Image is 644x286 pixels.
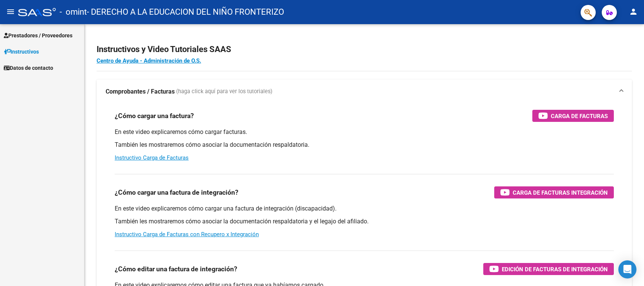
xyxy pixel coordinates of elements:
[115,128,614,136] p: En este video explicaremos cómo cargar facturas.
[4,31,72,40] span: Prestadores / Proveedores
[629,7,638,16] mat-icon: person
[115,205,614,213] p: En este video explicaremos cómo cargar una factura de integración (discapacidad).
[4,64,53,72] span: Datos de contacto
[4,48,39,56] span: Instructivos
[115,154,189,161] a: Instructivo Carga de Facturas
[6,7,15,16] mat-icon: menu
[60,4,87,20] span: - omint
[551,111,608,121] span: Carga de Facturas
[97,57,201,64] a: Centro de Ayuda - Administración de O.S.
[115,264,237,274] h3: ¿Cómo editar una factura de integración?
[115,111,194,121] h3: ¿Cómo cargar una factura?
[513,188,608,197] span: Carga de Facturas Integración
[483,263,614,275] button: Edición de Facturas de integración
[106,88,175,96] strong: Comprobantes / Facturas
[97,80,632,104] mat-expansion-panel-header: Comprobantes / Facturas (haga click aquí para ver los tutoriales)
[502,264,608,274] span: Edición de Facturas de integración
[87,4,284,20] span: - DERECHO A LA EDUCACION DEL NIÑO FRONTERIZO
[494,186,614,198] button: Carga de Facturas Integración
[115,187,238,198] h3: ¿Cómo cargar una factura de integración?
[176,88,272,96] span: (haga click aquí para ver los tutoriales)
[115,231,259,238] a: Instructivo Carga de Facturas con Recupero x Integración
[97,42,632,57] h2: Instructivos y Video Tutoriales SAAS
[115,141,614,149] p: También les mostraremos cómo asociar la documentación respaldatoria.
[115,217,614,226] p: También les mostraremos cómo asociar la documentación respaldatoria y el legajo del afiliado.
[532,110,614,122] button: Carga de Facturas
[618,260,636,278] div: Open Intercom Messenger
